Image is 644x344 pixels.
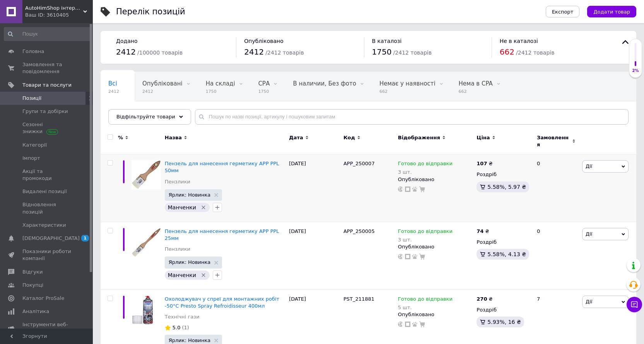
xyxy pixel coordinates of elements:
[4,27,91,41] input: Пошук
[487,319,521,325] span: 5.93%, 16 ₴
[137,50,183,56] span: / 100000 товарів
[398,176,473,183] div: Опубліковано
[22,48,44,55] span: Головна
[500,38,538,44] span: Не в каталозі
[459,80,493,87] span: Нема в CPA
[206,80,235,87] span: На складі
[22,222,66,229] span: Характеристики
[169,338,211,343] span: Ярлик: Новинка
[108,110,119,116] span: Bigl
[477,160,492,167] div: ₴
[22,168,72,182] span: Акції та промокоди
[586,299,592,305] span: Дії
[393,50,432,56] span: / 2412 товарів
[132,296,161,325] img: Охладитель в спрее для монтажных работ -50°C Presto Spray Refroidisseur 400мл
[116,47,136,56] span: 2412
[173,325,181,330] span: 5.0
[477,239,530,246] div: Роздріб
[500,47,514,56] span: 662
[22,248,72,262] span: Показники роботи компанії
[165,296,279,309] a: Охолоджувач у спреї для монтажних робіт -50°C Presto Spray Refroidisseur 400мл
[258,89,270,94] span: 1750
[287,154,342,222] div: [DATE]
[116,114,175,120] span: Відфільтруйте товари
[289,134,303,141] span: Дата
[206,89,235,94] span: 1750
[398,311,473,318] div: Опубліковано
[477,171,530,178] div: Роздріб
[546,6,580,17] button: Експорт
[25,5,83,12] span: AutoHimShop інтернет-крамниця автохімії
[195,109,629,125] input: Пошук по назві позиції, артикулу і пошуковим запитам
[22,188,67,195] span: Видалені позиції
[516,50,554,56] span: / 2412 товарів
[168,272,196,278] span: Манченки
[22,108,68,115] span: Групи та добірки
[343,134,355,141] span: Код
[343,228,375,234] span: APP_250005
[343,161,375,166] span: APP_250007
[477,161,487,166] b: 107
[587,6,636,17] button: Додати товар
[398,169,453,175] div: 3 шт.
[244,38,284,44] span: Опубліковано
[168,204,196,211] span: Манченки
[132,228,161,257] img: Кисть для нанесения герметика APP PPL 25мм
[477,296,492,303] div: ₴
[22,269,43,276] span: Відгуки
[398,305,453,310] div: 5 шт.
[22,235,80,242] span: [DEMOGRAPHIC_DATA]
[379,89,436,94] span: 662
[343,296,374,302] span: PST_211881
[142,80,183,87] span: Опубліковані
[398,243,473,250] div: Опубліковано
[258,80,270,87] span: СРА
[287,222,342,289] div: [DATE]
[22,82,72,89] span: Товари та послуги
[398,161,453,169] span: Готово до відправки
[398,296,453,304] span: Готово до відправки
[477,228,483,234] b: 74
[118,134,123,141] span: %
[22,321,72,335] span: Інструменти веб-майстра та SEO
[398,228,453,236] span: Готово до відправки
[265,50,304,56] span: / 2412 товарів
[477,228,489,235] div: ₴
[22,308,49,315] span: Аналітика
[165,228,279,241] span: Пензель для нанесення герметику APP PPL 25мм
[169,192,211,197] span: Ярлик: Новинка
[165,178,190,185] a: Пензлики
[165,246,190,253] a: Пензлики
[116,8,185,16] div: Перелік позицій
[108,89,119,94] span: 2412
[379,80,436,87] span: Немає у наявності
[25,12,93,19] div: Ваш ID: 3610405
[372,47,392,56] span: 1750
[165,134,182,141] span: Назва
[459,89,493,94] span: 662
[142,89,183,94] span: 2412
[293,80,356,87] span: В наличии, Без фото
[586,231,592,237] span: Дії
[116,38,137,44] span: Додано
[165,313,200,320] a: Технічні гази
[165,161,279,173] a: Пензель для нанесення герметику APP PPL 50мм
[532,222,580,289] div: 0
[477,134,490,141] span: Ціна
[477,306,530,313] div: Роздріб
[477,296,487,302] b: 270
[200,204,207,211] svg: Видалити мітку
[586,163,592,169] span: Дії
[398,237,453,243] div: 3 шт.
[552,9,574,15] span: Експорт
[532,154,580,222] div: 0
[22,295,64,302] span: Каталог ProSale
[244,47,264,56] span: 2412
[487,184,526,190] span: 5.58%, 5.97 ₴
[132,160,161,190] img: Кисть для нанесения герметика APP PPL 50мм
[487,251,526,257] span: 5.58%, 4.13 ₴
[22,201,72,215] span: Відновлення позицій
[537,134,570,148] span: Замовлення
[398,134,440,141] span: Відображення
